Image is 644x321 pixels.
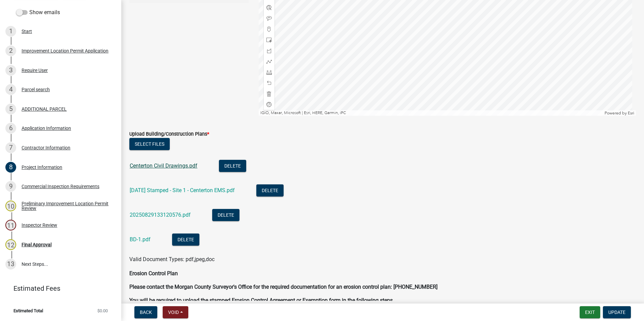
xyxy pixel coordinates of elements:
span: $0.00 [97,309,108,313]
button: Select files [129,138,170,150]
div: 1 [5,26,16,37]
a: Centerton Civil Drawings.pdf [130,163,197,169]
div: 10 [5,201,16,211]
div: Contractor Information [22,145,70,150]
div: 7 [5,142,16,153]
span: Back [140,310,152,315]
div: Require User [22,68,48,73]
label: Show emails [16,8,60,16]
div: Project Information [22,165,62,170]
button: Update [603,306,631,318]
a: 20250829133120576.pdf [130,212,191,218]
div: Final Approval [22,242,52,247]
button: Delete [256,184,284,197]
a: BD-1.pdf [130,236,151,243]
a: Esri [628,111,634,115]
div: 9 [5,181,16,192]
div: 13 [5,259,16,270]
wm-modal-confirm: Delete Document [172,237,199,243]
strong: Please contact the Morgan County Surveyor's Office for the required documentation for an erosion ... [129,284,438,290]
label: Upload Building/Construction Plans [129,132,209,137]
span: Valid Document Types: pdf,jpeg,doc [129,256,215,262]
wm-modal-confirm: Delete Document [212,212,239,219]
wm-modal-confirm: Delete Document [219,163,246,170]
div: 3 [5,65,16,76]
span: Estimated Total [13,309,43,313]
div: 5 [5,104,16,114]
button: Delete [219,160,246,172]
div: Powered by [603,110,636,116]
div: ADDITIONAL PARCEL [22,107,67,111]
div: 8 [5,162,16,173]
div: Preliminary Improvement Location Permit Review [22,201,110,211]
button: Exit [580,306,600,318]
div: Commercial Inspection Requirements [22,184,99,189]
div: Improvement Location Permit Application [22,48,108,53]
div: IGIO, Maxar, Microsoft | Esri, HERE, Garmin, iPC [259,110,603,116]
div: Application Information [22,126,71,131]
span: Void [168,310,179,315]
div: 11 [5,220,16,230]
button: Delete [212,209,239,221]
div: 2 [5,45,16,56]
a: [DATE] Stamped - Site 1 - Centerton EMS.pdf [130,187,235,193]
button: Void [163,306,188,318]
button: Delete [172,234,199,246]
strong: Erosion Control Plan [129,270,178,277]
strong: You will be required to upload the stamped Erosion Control Agreement or Exemption form in the fol... [129,297,394,304]
span: Update [608,310,625,315]
a: Estimated Fees [5,282,110,295]
div: Inspector Review [22,223,57,227]
wm-modal-confirm: Delete Document [256,188,284,194]
div: 12 [5,239,16,250]
button: Back [134,306,157,318]
div: 4 [5,84,16,95]
div: Parcel search [22,87,50,92]
div: 6 [5,123,16,134]
div: Start [22,29,32,34]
